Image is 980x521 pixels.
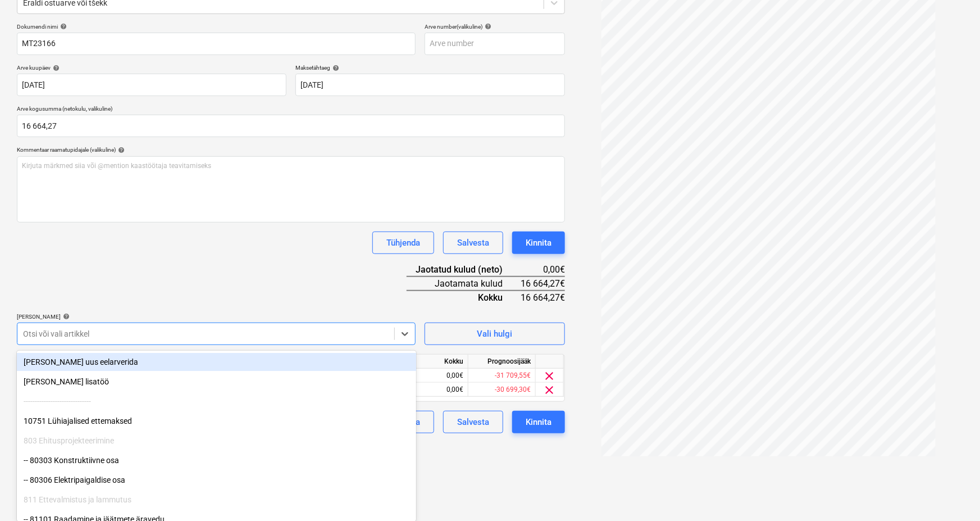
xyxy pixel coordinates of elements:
[17,373,416,391] div: Lisa uus lisatöö
[477,327,513,341] div: Vali hulgi
[61,313,70,320] span: help
[512,411,565,433] button: Kinnita
[17,432,416,450] div: 803 Ehitusprojekteerimine
[401,383,468,397] div: 0,00€
[17,23,416,30] div: Dokumendi nimi
[17,491,416,509] div: 811 Ettevalmistus ja lammutus
[295,74,565,96] input: Tähtaega pole määratud
[543,369,557,383] span: clear
[17,392,416,410] div: ------------------------------
[521,263,565,277] div: 0,00€
[17,451,416,469] div: -- 80303 Konstruktiivne osa
[17,412,416,430] div: 10751 Lühiajalised ettemaksed
[17,74,286,96] input: Arve kuupäeva pole määratud.
[295,64,565,71] div: Maksetähtaeg
[407,277,521,291] div: Jaotamata kulud
[17,353,416,371] div: [PERSON_NAME] uus eelarverida
[17,33,416,55] input: Dokumendi nimi
[51,65,60,71] span: help
[330,65,339,71] span: help
[443,232,503,254] button: Salvesta
[17,471,416,489] div: -- 80306 Elektripaigaldise osa
[17,115,565,137] input: Arve kogusumma (netokulu, valikuline)
[526,415,551,429] div: Kinnita
[372,232,434,254] button: Tühjenda
[425,23,565,30] div: Arve number (valikuline)
[468,355,536,369] div: Prognoosijääk
[17,313,416,320] div: [PERSON_NAME]
[457,235,489,250] div: Salvesta
[17,353,416,371] div: Lisa uus eelarverida
[457,415,489,429] div: Salvesta
[526,235,551,250] div: Kinnita
[924,467,980,521] iframe: Chat Widget
[407,291,521,304] div: Kokku
[401,355,468,369] div: Kokku
[468,369,536,383] div: -31 709,55€
[521,277,565,291] div: 16 664,27€
[17,105,565,115] p: Arve kogusumma (netokulu, valikuline)
[58,23,67,30] span: help
[425,323,565,345] button: Vali hulgi
[468,383,536,397] div: -30 699,30€
[116,147,125,153] span: help
[512,232,565,254] button: Kinnita
[17,64,286,71] div: Arve kuupäev
[386,235,420,250] div: Tühjenda
[443,411,503,433] button: Salvesta
[482,23,491,30] span: help
[425,33,565,55] input: Arve number
[17,146,565,153] div: Kommentaar raamatupidajale (valikuline)
[543,383,557,397] span: clear
[521,291,565,304] div: 16 664,27€
[407,263,521,277] div: Jaotatud kulud (neto)
[401,369,468,383] div: 0,00€
[17,373,416,391] div: [PERSON_NAME] lisatöö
